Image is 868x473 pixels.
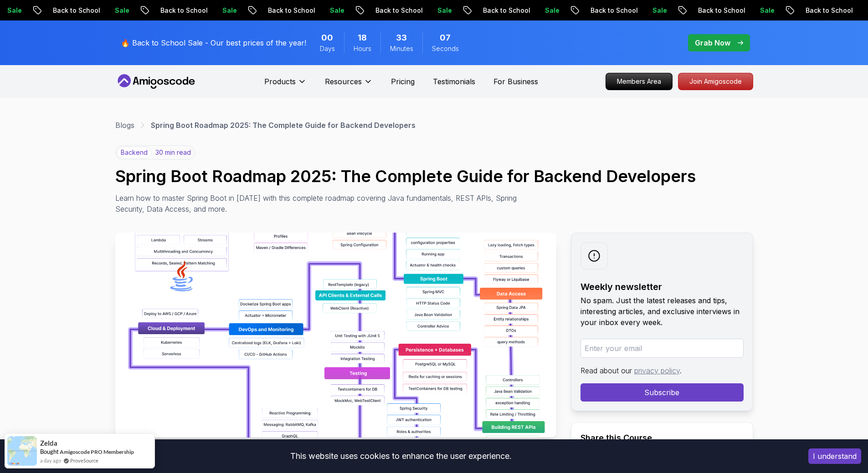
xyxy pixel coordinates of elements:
span: Zelda [40,439,57,447]
span: Minutes [390,44,413,53]
p: Learn how to master Spring Boot in [DATE] with this complete roadmap covering Java fundamentals, ... [115,193,524,214]
span: Seconds [432,44,459,53]
p: Back to School [40,6,102,15]
p: Back to School [577,6,639,15]
p: backend [117,147,152,158]
p: Back to School [470,6,532,15]
p: 30 min read [155,148,191,157]
span: Hours [354,44,371,53]
span: Bought [40,448,59,455]
span: 0 Days [321,31,333,44]
a: Join Amigoscode [678,73,753,90]
span: 18 Hours [358,31,367,44]
a: Amigoscode PRO Membership [60,448,134,455]
img: provesource social proof notification image [7,436,37,466]
p: Sale [747,6,776,15]
p: Products [264,76,296,87]
p: Sale [424,6,453,15]
span: 33 Minutes [396,31,407,44]
p: Read about our . [580,365,744,376]
p: Back to School [255,6,317,15]
h2: Share this Course [580,432,744,444]
p: 🔥 Back to School Sale - Our best prices of the year! [121,37,306,48]
p: Back to School [147,6,209,15]
p: Back to School [792,6,854,15]
p: Spring Boot Roadmap 2025: The Complete Guide for Backend Developers [151,120,416,131]
a: Pricing [391,76,415,87]
button: Products [264,76,307,94]
span: a day ago [40,457,61,464]
p: Sale [102,6,131,15]
a: Testimonials [433,76,475,87]
button: Subscribe [580,383,744,402]
a: Members Area [606,73,673,90]
p: Resources [325,76,362,87]
p: No spam. Just the latest releases and tips, interesting articles, and exclusive interviews in you... [580,295,744,328]
p: Join Amigoscode [678,73,753,90]
input: Enter your email [580,339,744,358]
img: Spring Boot Roadmap 2025: The Complete Guide for Backend Developers thumbnail [115,233,556,437]
p: Back to School [685,6,747,15]
p: Sale [209,6,238,15]
p: Sale [639,6,668,15]
span: Days [320,44,335,53]
p: Members Area [606,73,672,90]
a: privacy policy [634,366,680,375]
p: Back to School [362,6,424,15]
a: For Business [493,76,538,87]
p: Sale [317,6,346,15]
h2: Weekly newsletter [580,280,744,293]
span: 7 Seconds [440,31,451,44]
h1: Spring Boot Roadmap 2025: The Complete Guide for Backend Developers [115,167,753,185]
p: Grab Now [695,37,730,48]
button: Accept cookies [808,448,861,464]
a: Blogs [115,120,134,131]
button: Resources [325,76,373,94]
p: Sale [532,6,561,15]
div: This website uses cookies to enhance the user experience. [7,446,795,466]
a: ProveSource [70,457,98,464]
